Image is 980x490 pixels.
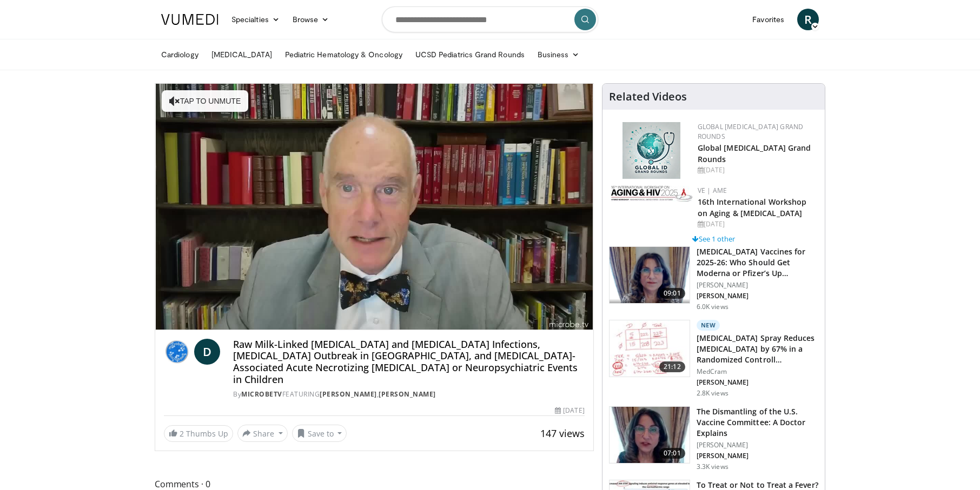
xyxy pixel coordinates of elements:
a: MicrobeTV [241,390,282,399]
input: Search topics, interventions [382,6,598,32]
div: [DATE] [698,219,816,229]
a: Browse [286,9,336,30]
a: See 1 other [692,234,735,244]
a: 09:01 [MEDICAL_DATA] Vaccines for 2025-26: Who Should Get Moderna or Pfizer’s Up… [PERSON_NAME] [... [609,246,818,311]
p: 6.0K views [697,303,729,311]
img: e456a1d5-25c5-46f9-913a-7a343587d2a7.png.150x105_q85_autocrop_double_scale_upscale_version-0.2.png [623,122,680,179]
a: [MEDICAL_DATA] [205,44,279,65]
img: 4e370bb1-17f0-4657-a42f-9b995da70d2f.png.150x105_q85_crop-smart_upscale.png [610,247,690,303]
h3: [MEDICAL_DATA] Vaccines for 2025-26: Who Should Get Moderna or Pfizer’s Up… [697,246,818,279]
img: VuMedi Logo [161,14,218,25]
p: [PERSON_NAME] [697,378,818,387]
a: 16th International Workshop on Aging & [MEDICAL_DATA] [698,197,807,218]
a: [PERSON_NAME] [320,390,377,399]
h3: [MEDICAL_DATA] Spray Reduces [MEDICAL_DATA] by 67% in a Randomized Controll… [697,333,818,365]
h4: Raw Milk-Linked [MEDICAL_DATA] and [MEDICAL_DATA] Infections, [MEDICAL_DATA] Outbreak in [GEOGRAP... [233,339,585,385]
a: 07:01 The Dismantling of the U.S. Vaccine Committee: A Doctor Explains [PERSON_NAME] [PERSON_NAME... [609,406,818,471]
h3: The Dismantling of the U.S. Vaccine Committee: A Doctor Explains [697,406,818,439]
video-js: Video Player [155,84,593,330]
img: MicrobeTV [164,339,190,365]
div: [DATE] [555,406,584,415]
span: 147 views [540,427,585,440]
a: Global [MEDICAL_DATA] Grand Rounds [698,143,811,164]
button: Tap to unmute [162,90,248,112]
p: [PERSON_NAME] [697,441,818,449]
img: 500bc2c6-15b5-4613-8fa2-08603c32877b.150x105_q85_crop-smart_upscale.jpg [610,320,690,377]
a: Business [531,44,586,65]
button: Save to [292,425,347,442]
a: [PERSON_NAME] [379,390,436,399]
a: Favorites [746,9,791,30]
a: Cardiology [155,44,205,65]
div: By FEATURING , [233,390,585,399]
p: [PERSON_NAME] [697,292,818,300]
a: 2 Thumbs Up [164,425,233,442]
p: 3.3K views [697,462,729,471]
a: D [194,339,220,365]
p: New [697,320,720,331]
span: 07:01 [659,448,685,459]
p: 2.8K views [697,389,729,398]
div: [DATE] [698,165,816,175]
span: 21:12 [659,361,685,372]
span: 2 [180,428,184,439]
a: Pediatric Hematology & Oncology [279,44,409,65]
a: Global [MEDICAL_DATA] Grand Rounds [698,122,804,141]
img: bc2467d1-3f88-49dc-9c22-fa3546bada9e.png.150x105_q85_autocrop_double_scale_upscale_version-0.2.jpg [611,186,692,202]
a: UCSD Pediatrics Grand Rounds [409,44,531,65]
a: R [797,9,819,30]
p: [PERSON_NAME] [697,281,818,290]
img: bf90d3d8-5314-48e2-9a88-53bc2fed6b7a.150x105_q85_crop-smart_upscale.jpg [610,407,690,463]
span: 09:01 [659,288,685,299]
h4: Related Videos [609,90,687,103]
button: Share [237,425,288,442]
a: Specialties [225,9,286,30]
p: MedCram [697,367,818,376]
a: 21:12 New [MEDICAL_DATA] Spray Reduces [MEDICAL_DATA] by 67% in a Randomized Controll… MedCram [P... [609,320,818,398]
p: [PERSON_NAME] [697,452,818,460]
a: VE | AME [698,186,727,195]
